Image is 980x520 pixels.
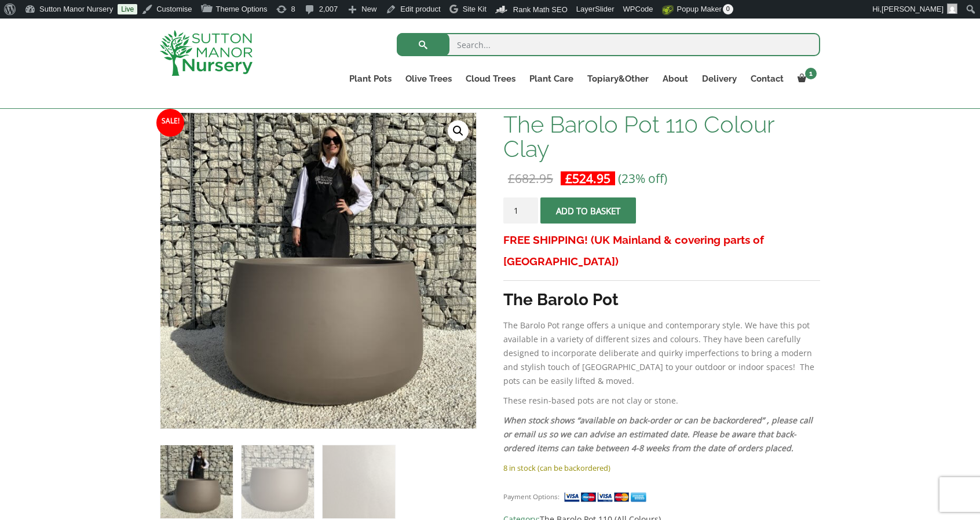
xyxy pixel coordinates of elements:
p: 8 in stock (can be backordered) [503,461,820,475]
a: 1 [791,71,820,87]
h1: The Barolo Pot 110 Colour Clay [503,112,820,161]
a: Topiary&Other [580,71,656,87]
button: Add to basket [540,197,636,224]
img: logo [160,30,253,76]
img: The Barolo Pot 110 Colour Clay - Image 3 [323,445,395,518]
input: Product quantity [503,197,538,224]
span: 0 [723,4,733,14]
span: 1 [805,68,817,79]
small: Payment Options: [503,492,560,501]
strong: The Barolo Pot [503,290,619,309]
span: Site Kit [463,5,487,13]
a: Olive Trees [398,71,459,87]
span: Sale! [156,109,184,137]
bdi: 682.95 [508,170,553,186]
span: Rank Math SEO [513,5,568,14]
span: (23% off) [618,170,667,186]
input: Search... [397,33,820,56]
img: payment supported [564,491,650,503]
a: Plant Pots [342,71,398,87]
img: The Barolo Pot 110 Colour Clay - Image 2 [242,445,314,518]
a: View full-screen image gallery [448,120,469,141]
span: [PERSON_NAME] [882,5,944,13]
span: £ [508,170,515,186]
p: These resin-based pots are not clay or stone. [503,394,820,408]
span: £ [565,170,572,186]
a: Live [118,4,137,14]
em: When stock shows “available on back-order or can be backordered” , please call or email us so we ... [503,415,813,453]
bdi: 524.95 [565,170,610,186]
a: Plant Care [522,71,580,87]
a: Contact [744,71,791,87]
a: Delivery [695,71,744,87]
p: The Barolo Pot range offers a unique and contemporary style. We have this pot available in a vari... [503,318,820,388]
a: About [656,71,695,87]
h3: FREE SHIPPING! (UK Mainland & covering parts of [GEOGRAPHIC_DATA]) [503,229,820,272]
img: The Barolo Pot 110 Colour Clay [160,445,233,518]
a: Cloud Trees [459,71,522,87]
